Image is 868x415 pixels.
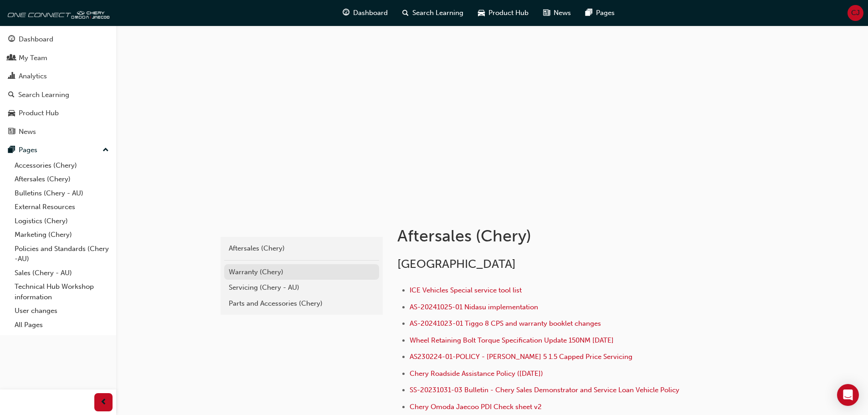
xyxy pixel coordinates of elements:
a: User changes [11,304,113,318]
a: AS-20241023-01 Tiggo 8 CPS and warranty booklet changes [410,319,601,328]
a: Chery Omoda Jaecoo PDI Check sheet v2 [410,403,542,411]
div: Servicing (Chery - AU) [229,282,375,293]
a: Sales (Chery - AU) [11,266,113,280]
a: News [4,123,113,140]
span: pages-icon [586,7,592,19]
a: Wheel Retaining Bolt Torque Specification Update 150NM [DATE] [410,336,614,344]
div: Warranty (Chery) [229,267,375,277]
span: prev-icon [100,397,107,408]
a: Marketing (Chery) [11,228,113,242]
div: Parts and Accessories (Chery) [229,298,375,309]
a: car-iconProduct Hub [471,4,536,22]
a: Policies and Standards (Chery -AU) [11,242,113,266]
span: CJ [851,8,860,18]
a: Aftersales (Chery) [11,172,113,186]
a: Warranty (Chery) [224,264,379,280]
div: My Team [19,53,47,63]
div: Analytics [19,71,47,82]
span: pages-icon [8,146,15,154]
div: Search Learning [18,90,69,100]
span: car-icon [478,7,485,19]
div: Product Hub [19,108,59,118]
a: Servicing (Chery - AU) [224,280,379,296]
a: Logistics (Chery) [11,214,113,228]
button: CJ [847,5,863,21]
a: Product Hub [4,105,113,122]
a: Accessories (Chery) [11,159,113,173]
img: oneconnect [5,4,109,22]
a: Technical Hub Workshop information [11,280,113,304]
span: guage-icon [8,36,15,44]
a: Parts and Accessories (Chery) [224,296,379,312]
span: Dashboard [353,8,388,18]
a: AS-20241025-01 Nidasu implementation [410,303,538,311]
span: news-icon [8,128,15,136]
span: [GEOGRAPHIC_DATA] [397,257,516,271]
a: All Pages [11,318,113,332]
button: Pages [4,142,113,159]
span: News [554,8,571,18]
span: people-icon [8,54,15,62]
span: guage-icon [343,7,349,19]
a: Chery Roadside Assistance Policy ([DATE]) [410,369,543,378]
a: Bulletins (Chery - AU) [11,186,113,200]
a: Search Learning [4,87,113,103]
a: Analytics [4,68,113,85]
a: Aftersales (Chery) [224,241,379,256]
span: car-icon [8,109,15,118]
a: search-iconSearch Learning [395,4,471,22]
span: search-icon [402,7,409,19]
a: SS-20231031-03 Bulletin - Chery Sales Demonstrator and Service Loan Vehicle Policy [410,386,679,394]
a: AS230224-01-POLICY - [PERSON_NAME] 5 1.5 Capped Price Servicing [410,353,632,361]
div: News [19,127,36,137]
span: up-icon [103,144,109,156]
span: Pages [596,8,615,18]
a: Dashboard [4,31,113,48]
button: DashboardMy TeamAnalyticsSearch LearningProduct HubNews [4,29,113,142]
span: news-icon [543,7,550,19]
a: pages-iconPages [578,4,622,22]
a: guage-iconDashboard [335,4,395,22]
span: chart-icon [8,72,15,81]
div: Open Intercom Messenger [837,384,859,406]
h1: Aftersales (Chery) [397,226,696,246]
span: search-icon [8,91,15,99]
div: Pages [19,145,37,155]
div: Aftersales (Chery) [229,243,375,254]
a: news-iconNews [536,4,578,22]
div: Dashboard [19,34,53,45]
a: External Resources [11,200,113,214]
span: Product Hub [488,8,529,18]
a: ICE Vehicles Special service tool list [410,286,522,294]
a: My Team [4,50,113,67]
span: Search Learning [412,8,463,18]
